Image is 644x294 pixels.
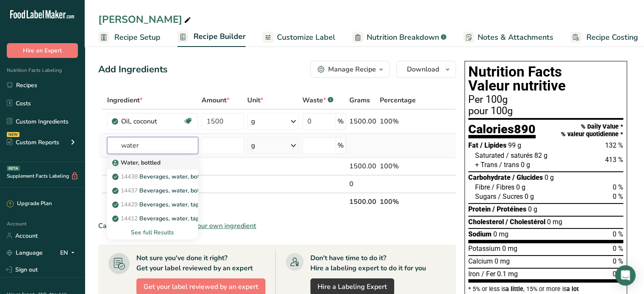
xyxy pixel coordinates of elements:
[114,200,228,209] p: Beverages, water, tap, municipal
[407,64,439,74] span: Download
[98,12,193,27] div: [PERSON_NAME]
[277,32,335,43] span: Customize Label
[586,32,638,43] span: Recipe Costing
[468,123,536,139] div: Calories
[475,161,498,169] span: + Trans
[514,122,536,136] span: 890
[570,28,638,47] a: Recipe Costing
[475,183,490,191] span: Fibre
[468,205,491,213] span: Protein
[468,173,511,181] span: Carbohydrate
[468,95,623,105] div: Per 100g
[480,141,506,149] span: / Lipides
[512,173,543,181] span: / Glucides
[613,270,623,278] span: 0 %
[497,270,518,278] span: 0.1 mg
[468,218,504,226] span: Cholesterol
[468,141,478,149] span: Fat
[121,201,138,209] span: 14429
[263,28,335,47] a: Customize Label
[508,141,521,149] span: 99 g
[177,27,246,47] a: Recipe Builder
[251,140,255,151] div: g
[516,183,525,191] span: 0 g
[349,161,376,171] div: 1500.00
[349,116,376,126] div: 1500.00
[348,192,378,210] th: 1500.00
[475,151,504,159] span: Saturated
[107,198,198,212] a: 14429Beverages, water, tap, municipal
[7,132,19,137] div: NEW
[7,166,20,171] div: BETA
[7,245,43,260] a: Language
[114,214,214,223] p: Beverages, water, tap, well
[613,245,623,253] span: 0 %
[378,192,417,210] th: 100%
[492,183,514,191] span: / Fibres
[107,137,198,154] input: Add Ingredient
[302,95,333,105] div: Waste
[468,106,623,116] div: pour 100g
[144,282,258,292] span: Get your label reviewed by an expert
[328,64,376,74] div: Manage Recipe
[492,205,526,213] span: / Protéines
[349,179,376,189] div: 0
[251,116,255,126] div: g
[528,205,537,213] span: 0 g
[107,95,143,105] span: Ingredient
[605,141,623,149] span: 132 %
[613,230,623,238] span: 0 %
[380,95,416,105] span: Percentage
[506,218,545,226] span: / Cholestérol
[463,28,553,47] a: Notes & Attachments
[114,228,191,237] div: See full Results
[481,270,495,278] span: / Fer
[121,173,138,181] span: 14438
[107,170,198,184] a: 14438Beverages, water, bottled, non-carbonated, CRYSTAL GEYSER
[121,187,138,195] span: 14437
[468,65,623,93] h1: Nutrition Facts Valeur nutritive
[107,156,198,170] a: Water, bottled
[495,257,510,265] span: 0 mg
[525,192,534,201] span: 0 g
[98,28,160,47] a: Recipe Setup
[605,156,623,164] span: 413 %
[567,286,579,292] span: a lot
[521,161,530,169] span: 0 g
[367,32,439,43] span: Nutrition Breakdown
[396,61,456,78] button: Download
[7,200,52,208] div: Upgrade Plan
[544,173,554,181] span: 0 g
[499,161,519,169] span: / trans
[247,95,263,105] span: Unit
[613,192,623,201] span: 0 %
[114,32,160,43] span: Recipe Setup
[180,221,256,231] span: Add your own ingredient
[193,31,246,42] span: Recipe Builder
[547,218,562,226] span: 0 mg
[121,214,138,223] span: 14412
[506,151,533,159] span: / saturés
[107,225,198,239] div: See full Results
[475,192,496,201] span: Sugars
[349,95,370,105] span: Grams
[107,212,198,225] a: 14412Beverages, water, tap, well
[615,265,636,286] div: Open Intercom Messenger
[478,32,553,43] span: Notes & Attachments
[498,192,523,201] span: / Sucres
[121,116,182,126] div: Oil, coconut
[310,61,390,78] button: Manage Recipe
[202,95,229,105] span: Amount
[380,116,416,126] div: 100%
[105,192,348,210] th: Net Totals
[380,161,416,171] div: 100%
[7,138,59,147] div: Custom Reports
[468,245,500,253] span: Potassium
[534,151,547,159] span: 82 g
[613,183,623,191] span: 0 %
[114,158,160,167] p: Water, bottled
[107,184,198,198] a: 14437Beverages, water, bottled, non-carbonated, CALISTOGA
[98,63,168,77] div: Add Ingredients
[468,230,492,238] span: Sodium
[60,247,78,258] div: EN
